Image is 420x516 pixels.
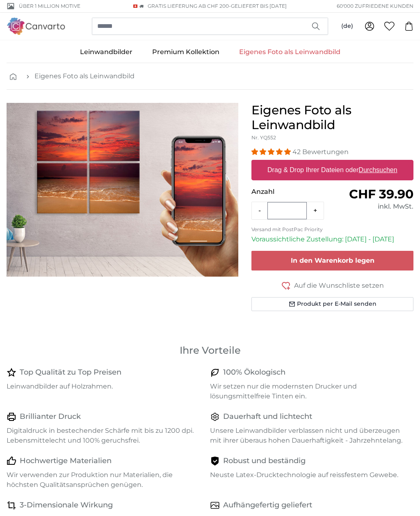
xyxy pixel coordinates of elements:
[229,3,287,9] span: -
[34,71,135,81] a: Eigenes Foto als Leinwandbild
[251,297,413,311] button: Produkt per E-Mail senden
[7,382,203,391] p: Leinwandbilder auf Holzrahmen.
[251,234,413,244] p: Voraussichtliche Zustellung: [DATE] - [DATE]
[7,470,203,490] p: Wir verwenden zur Produktion nur Materialien, die höchsten Qualitätsansprüchen genügen.
[335,19,360,34] button: (de)
[231,3,287,9] span: Geliefert bis [DATE]
[294,281,384,291] span: Auf die Wunschliste setzen
[252,202,267,219] button: -
[7,426,203,446] p: Digitaldruck in bestechender Schärfe mit bis zu 1200 dpi. Lebensmittelecht und 100% geruchsfrei.
[349,186,413,202] span: CHF 39.90
[20,367,121,378] h4: Top Qualität zu Top Preisen
[229,41,350,63] a: Eigenes Foto als Leinwandbild
[251,226,413,233] p: Versand mit PostPac Priority
[251,148,292,156] span: 4.98 stars
[142,41,229,63] a: Premium Kollektion
[223,411,312,423] h4: Dauerhaft und lichtecht
[148,3,229,9] span: GRATIS Lieferung ab CHF 200
[70,41,142,63] a: Leinwandbilder
[251,280,413,291] button: Auf die Wunschliste setzen
[337,2,413,10] span: 60'000 ZUFRIEDENE KUNDEN
[210,426,407,446] p: Unsere Leinwandbilder verblassen nicht und überzeugen mit ihrer überaus hohen Dauerhaftigkeit - J...
[251,103,413,132] h1: Eigenes Foto als Leinwandbild
[210,470,407,480] p: Neuste Latex-Drucktechnologie auf reissfestem Gewebe.
[210,382,407,401] p: Wir setzen nur die modernsten Drucker und lösungsmittelfreie Tinten ein.
[251,187,332,197] p: Anzahl
[251,134,276,141] span: Nr. YQ552
[7,344,413,357] h3: Ihre Vorteile
[20,411,81,423] h4: Brillianter Druck
[223,500,312,511] h4: Aufhängefertig geliefert
[7,18,66,34] img: Canvarto
[19,2,80,10] span: Über 1 Million Motive
[223,367,285,378] h4: 100% Ökologisch
[359,166,397,173] u: Durchsuchen
[133,5,137,8] img: Schweiz
[7,63,413,90] nav: breadcrumbs
[20,455,112,467] h4: Hochwertige Materialien
[223,455,306,467] h4: Robust und beständig
[333,202,413,211] div: inkl. MwSt.
[20,500,113,511] h4: 3-Dimensionale Wirkung
[7,103,238,277] img: personalised-canvas-print
[251,251,413,271] button: In den Warenkorb legen
[292,148,349,156] span: 42 Bewertungen
[291,257,374,264] span: In den Warenkorb legen
[307,202,324,219] button: +
[264,162,401,178] label: Drag & Drop Ihrer Dateien oder
[7,103,238,277] div: 1 of 1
